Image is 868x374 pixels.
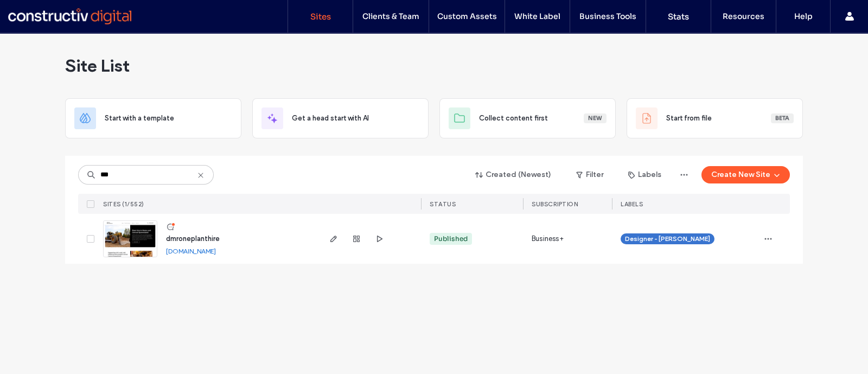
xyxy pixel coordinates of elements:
[621,200,643,208] span: LABELS
[24,8,47,17] span: Help
[579,11,636,21] label: Business Tools
[625,234,710,244] span: Designer - [PERSON_NAME]
[771,113,794,123] div: Beta
[65,98,241,138] div: Start with a template
[565,166,614,183] button: Filter
[65,55,130,77] span: Site List
[105,113,174,124] span: Start with a template
[723,11,764,21] label: Resources
[430,200,456,208] span: STATUS
[439,98,616,138] div: Collect content firstNew
[310,11,331,22] label: Sites
[668,11,689,22] label: Stats
[532,233,564,244] span: Business+
[434,234,468,244] div: Published
[479,113,548,124] span: Collect content first
[532,200,578,208] span: SUBSCRIPTION
[701,166,790,183] button: Create New Site
[166,247,216,255] a: [DOMAIN_NAME]
[466,166,561,183] button: Created (Newest)
[362,11,419,21] label: Clients & Team
[437,11,497,21] label: Custom Assets
[514,11,560,21] label: White Label
[103,200,144,208] span: SITES (1/552)
[584,113,607,123] div: New
[627,98,803,138] div: Start from fileBeta
[794,11,813,21] label: Help
[618,166,671,183] button: Labels
[666,113,712,124] span: Start from file
[166,234,220,243] a: dmroneplanthire
[252,98,429,138] div: Get a head start with AI
[292,113,369,124] span: Get a head start with AI
[166,234,220,243] span: dmroneplanthire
